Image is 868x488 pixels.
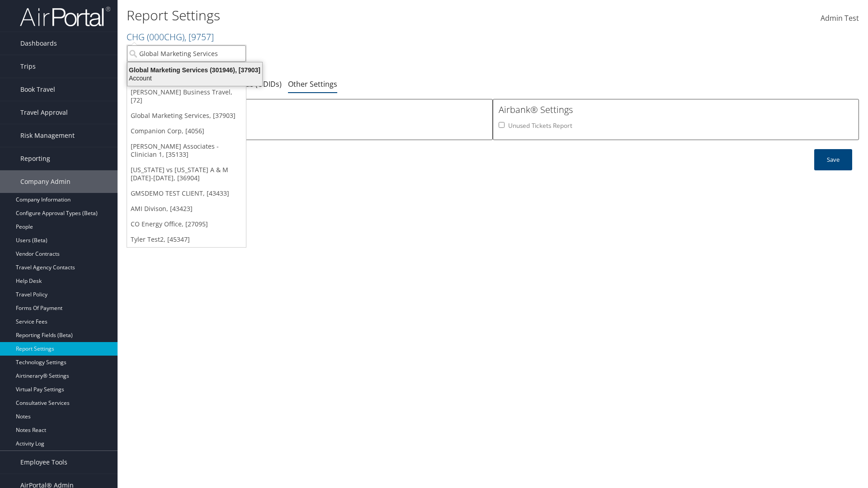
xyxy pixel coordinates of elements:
[821,13,859,23] span: Admin Test
[821,5,859,33] a: Admin Test
[814,149,852,170] button: Save
[127,123,246,139] a: Companion Corp, [4056]
[122,66,268,74] div: Global Marketing Services (301946), [37903]
[499,103,853,116] h3: Airbank® Settings
[132,103,487,116] h3: Savings Tracker Settings
[127,139,246,162] a: [PERSON_NAME] Associates - Clinician 1, [35133]
[20,78,55,101] span: Book Travel
[20,101,68,124] span: Travel Approval
[288,79,337,89] a: Other Settings
[127,162,246,186] a: [US_STATE] vs [US_STATE] A & M [DATE]-[DATE], [36904]
[127,6,615,25] h1: Report Settings
[127,201,246,216] a: AMI Divison, [43423]
[147,31,184,43] span: ( 000CHG )
[20,32,57,55] span: Dashboards
[127,31,214,43] a: CHG
[20,147,50,170] span: Reporting
[127,108,246,123] a: Global Marketing Services, [37903]
[127,232,246,247] a: Tyler Test2, [45347]
[127,45,246,62] input: Search Accounts
[20,55,36,78] span: Trips
[20,124,75,147] span: Risk Management
[20,6,110,27] img: airportal-logo.png
[508,121,572,130] label: Unused Tickets Report
[127,216,246,232] a: CO Energy Office, [27095]
[122,74,268,82] div: Account
[127,84,246,108] a: [PERSON_NAME] Business Travel, [72]
[184,31,214,43] span: , [ 9757 ]
[127,186,246,201] a: GMSDEMO TEST CLIENT, [43433]
[20,170,71,193] span: Company Admin
[20,451,67,474] span: Employee Tools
